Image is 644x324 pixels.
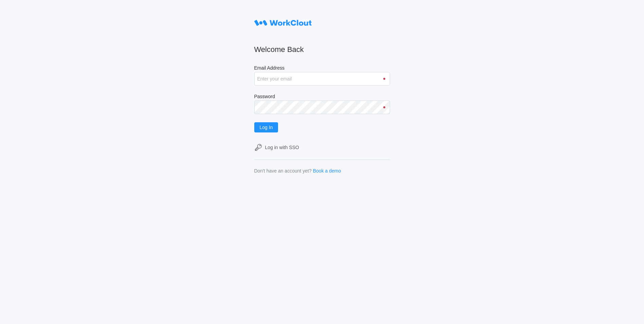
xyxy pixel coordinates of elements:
input: Enter your email [254,72,390,86]
span: Log In [260,125,273,130]
a: Log in with SSO [254,143,390,151]
a: Book a demo [313,168,341,174]
label: Email Address [254,65,390,72]
h2: Welcome Back [254,45,390,54]
label: Password [254,94,390,101]
div: Log in with SSO [265,145,299,150]
button: Log In [254,122,278,132]
div: Don't have an account yet? [254,168,312,174]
